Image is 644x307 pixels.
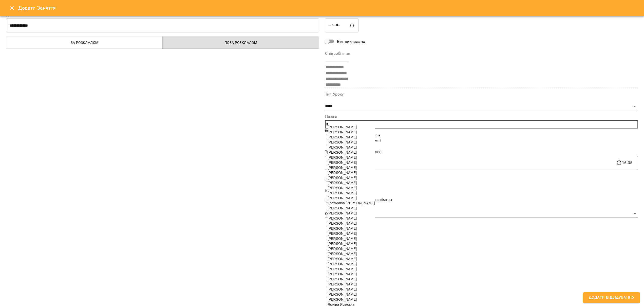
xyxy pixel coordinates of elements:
span: [PERSON_NAME] [328,181,357,185]
span: [PERSON_NAME] [328,196,357,200]
span: [PERSON_NAME] [328,216,357,220]
button: За розкладом [6,37,163,49]
span: [PERSON_NAME] [328,186,357,190]
button: Close [6,2,18,14]
li: Додати всіх клієнтів з тегом # [335,138,638,143]
span: [PERSON_NAME] [328,221,357,225]
label: Співробітник [325,51,638,56]
label: Назва [325,114,638,118]
span: [PERSON_NAME] [328,272,357,276]
label: Кімната [325,189,638,193]
span: [PERSON_NAME] [328,150,357,154]
label: Час [325,12,638,16]
h6: Додати Заняття [18,4,638,12]
span: [PERSON_NAME] [328,267,357,271]
label: Дата [6,12,319,16]
span: Поза розкладом [166,40,316,46]
span: [PERSON_NAME] [328,145,357,149]
span: [PERSON_NAME] [328,211,357,215]
span: [PERSON_NAME] [328,292,357,296]
span: [PERSON_NAME] [328,206,357,210]
span: [PERSON_NAME] [328,231,357,236]
span: [PERSON_NAME] [328,191,357,195]
span: [PERSON_NAME] [328,166,357,170]
span: За розкладом [9,40,160,46]
span: [PERSON_NAME] [328,135,357,139]
span: Без викладача [337,39,365,45]
span: [PERSON_NAME] [328,297,357,301]
label: Тип Уроку [325,92,638,96]
span: [PERSON_NAME] [328,160,357,165]
span: [PERSON_NAME] [328,242,357,246]
span: [PERSON_NAME] [328,282,357,286]
span: [PERSON_NAME] [328,262,357,266]
span: Додати Відвідування [589,294,634,301]
b: Використовуйте @ + або # щоб [325,129,373,132]
span: Костьолов [PERSON_NAME] [328,201,375,205]
li: Додати клієнта через @ або + [335,133,638,138]
span: [PERSON_NAME] [328,277,357,281]
span: [PERSON_NAME] [328,155,357,159]
span: [PERSON_NAME] [328,237,357,241]
span: [PERSON_NAME] [328,125,357,129]
span: [PERSON_NAME] [328,176,357,180]
span: [PERSON_NAME] [328,287,357,291]
span: [PERSON_NAME] [328,257,357,261]
button: Поза розкладом [162,37,319,49]
span: [PERSON_NAME] [328,171,357,175]
span: Ясміна Ясінська [328,302,354,306]
div: Оболонь/2 [325,210,638,218]
button: Додати Відвідування [583,292,640,303]
span: [PERSON_NAME] [328,252,357,256]
label: Тривалість уроку(в хвилинах) [325,150,638,154]
span: [PERSON_NAME] [328,140,357,144]
span: [PERSON_NAME] [328,130,357,134]
span: [PERSON_NAME] [328,226,357,230]
span: [PERSON_NAME] [328,247,357,251]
